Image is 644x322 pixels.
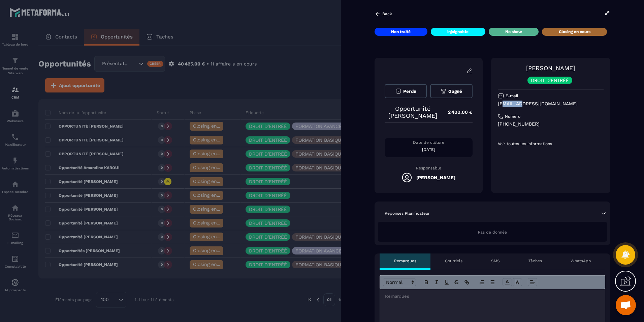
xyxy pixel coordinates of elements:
[616,295,636,315] div: Ouvrir le chat
[448,89,462,94] span: Gagné
[391,29,411,34] p: Non traité
[498,141,604,146] p: Voir toutes les informations
[498,101,604,107] p: [EMAIL_ADDRESS][DOMAIN_NAME]
[430,84,472,98] button: Gagné
[447,29,469,34] p: injoignable
[498,121,604,127] p: [PHONE_NUMBER]
[505,29,522,34] p: No show
[416,175,455,180] h5: [PERSON_NAME]
[478,230,507,235] span: Pas de donnée
[505,114,520,119] p: Numéro
[528,258,542,264] p: Tâches
[385,105,441,119] p: Opportunité [PERSON_NAME]
[385,166,473,170] p: Responsable
[385,140,473,145] p: Date de clôture
[571,258,591,264] p: WhatsApp
[382,11,392,16] p: Back
[385,84,427,98] button: Perdu
[559,29,590,34] p: Closing en cours
[385,211,430,216] p: Réponses Planificateur
[385,147,473,152] p: [DATE]
[394,258,416,264] p: Remarques
[441,106,473,119] p: 2 400,00 €
[531,78,569,83] p: DROIT D'ENTRÉÉ
[445,258,462,264] p: Courriels
[526,64,575,72] a: [PERSON_NAME]
[491,258,500,264] p: SMS
[506,93,518,99] p: E-mail
[403,89,416,94] span: Perdu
